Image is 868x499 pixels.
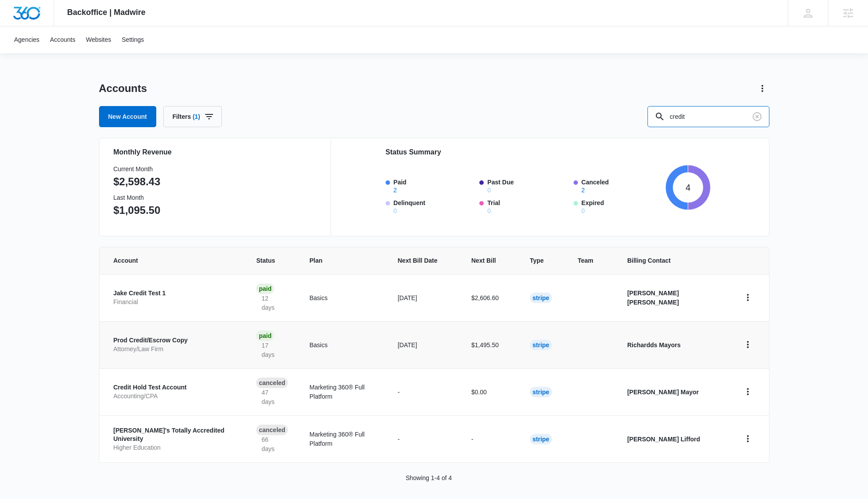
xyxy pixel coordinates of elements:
[387,368,460,415] td: -
[256,378,288,388] div: Canceled
[487,198,568,214] label: Trial
[394,198,474,214] label: Delinquent
[81,26,116,53] a: Websites
[750,110,764,124] button: Clear
[577,256,593,265] span: Team
[647,106,769,127] input: Search
[114,256,223,265] span: Account
[114,392,235,401] p: Accounting/CPA
[309,341,377,350] p: Basics
[114,383,235,392] p: Credit Hold Test Account
[99,106,156,127] a: New Account
[256,283,274,294] div: Paid
[114,298,235,307] p: Financial
[627,389,699,396] strong: [PERSON_NAME] Mayor
[114,383,235,400] a: Credit Hold Test AccountAccounting/CPA
[114,193,161,202] h3: Last Month
[530,340,552,350] div: Stripe
[461,321,519,368] td: $1,495.50
[9,26,45,53] a: Agencies
[627,341,680,349] strong: Richardds Mayors
[256,388,288,407] p: 47 days
[741,432,755,446] button: home
[741,385,755,399] button: home
[67,8,146,17] span: Backoffice | Madwire
[114,345,235,354] p: Attorney/Law Firm
[755,81,769,95] button: Actions
[114,336,235,345] p: Prod Credit/Escrow Copy
[256,330,274,341] div: Paid
[114,336,235,353] a: Prod Credit/Escrow CopyAttorney/Law Firm
[114,289,235,306] a: Jake Credit Test 1Financial
[114,444,235,452] p: Higher Education
[256,341,288,360] p: 17 days
[686,183,691,192] tspan: 4
[530,387,552,397] div: Stripe
[256,294,288,312] p: 12 days
[530,434,552,444] div: Stripe
[405,473,452,483] p: Showing 1-4 of 4
[387,321,460,368] td: [DATE]
[309,383,377,401] p: Marketing 360® Full Platform
[114,174,161,190] p: $2,598.43
[256,256,276,265] span: Status
[45,26,81,53] a: Accounts
[741,338,755,352] button: home
[386,147,711,158] h2: Status Summary
[309,294,377,303] p: Basics
[581,187,585,193] button: Canceled
[114,202,161,218] p: $1,095.50
[387,274,460,321] td: [DATE]
[114,147,320,158] h2: Monthly Revenue
[114,426,235,452] a: [PERSON_NAME]'s Totally Accredited UniversityHigher Education
[627,290,679,306] strong: [PERSON_NAME] [PERSON_NAME]
[193,114,200,120] span: (1)
[627,256,720,265] span: Billing Contact
[99,82,147,95] h1: Accounts
[471,256,496,265] span: Next Bill
[581,178,662,193] label: Canceled
[487,178,568,193] label: Past Due
[309,430,377,448] p: Marketing 360® Full Platform
[581,198,662,214] label: Expired
[461,274,519,321] td: $2,606.60
[461,368,519,415] td: $0.00
[461,415,519,462] td: -
[530,256,544,265] span: Type
[114,289,235,298] p: Jake Credit Test 1
[114,426,235,444] p: [PERSON_NAME]'s Totally Accredited University
[387,415,460,462] td: -
[530,293,552,303] div: Stripe
[117,26,150,53] a: Settings
[394,178,474,193] label: Paid
[114,165,161,174] h3: Current Month
[741,290,755,305] button: home
[309,256,377,265] span: Plan
[394,187,397,193] button: Paid
[397,256,437,265] span: Next Bill Date
[163,106,222,127] button: Filters(1)
[627,436,700,443] strong: [PERSON_NAME] Lifford
[256,435,288,454] p: 66 days
[256,425,288,435] div: Canceled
